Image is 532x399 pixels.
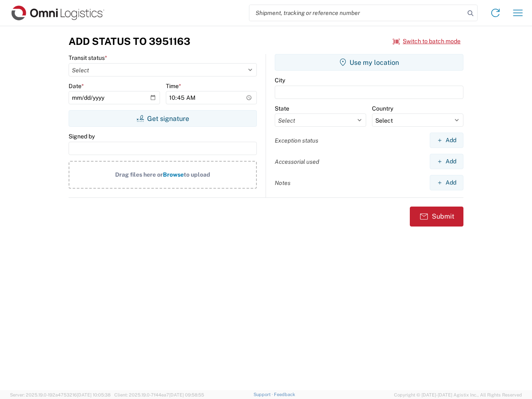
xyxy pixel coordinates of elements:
[274,392,295,397] a: Feedback
[430,154,463,169] button: Add
[430,175,463,190] button: Add
[69,82,84,90] label: Date
[184,171,210,178] span: to upload
[69,133,95,140] label: Signed by
[275,158,319,165] label: Accessorial used
[410,207,463,227] button: Submit
[430,133,463,148] button: Add
[275,137,318,144] label: Exception status
[275,76,285,84] label: City
[169,392,204,397] span: [DATE] 09:58:55
[115,171,163,178] span: Drag files here or
[249,5,465,21] input: Shipment, tracking or reference number
[114,392,204,397] span: Client: 2025.19.0-7f44ea7
[393,34,461,48] button: Switch to batch mode
[254,392,274,397] a: Support
[372,105,393,112] label: Country
[163,171,184,178] span: Browse
[166,82,181,90] label: Time
[69,54,107,62] label: Transit status
[275,179,291,187] label: Notes
[394,391,522,399] span: Copyright © [DATE]-[DATE] Agistix Inc., All Rights Reserved
[69,110,257,127] button: Get signature
[10,392,111,397] span: Server: 2025.19.0-192a4753216
[77,392,111,397] span: [DATE] 10:05:38
[69,35,190,47] h3: Add Status to 3951163
[275,105,289,112] label: State
[275,54,463,71] button: Use my location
